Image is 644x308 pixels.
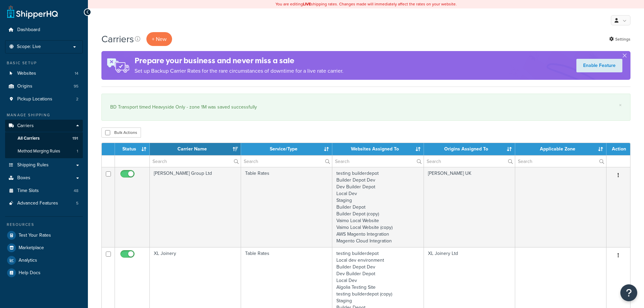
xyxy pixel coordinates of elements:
[77,148,78,154] span: 1
[609,34,630,44] a: Settings
[5,60,83,66] div: Basic Setup
[424,156,515,167] input: Search
[135,66,343,76] p: Set up Backup Carrier Rates for the rare circumstances of downtime for a live rate carrier.
[620,284,637,301] button: Open Resource Center
[5,242,83,254] a: Marketplace
[241,143,332,155] th: Service/Type: activate to sort column ascending
[5,159,83,171] a: Shipping Rules
[5,172,83,184] a: Boxes
[5,132,83,145] a: All Carriers 191
[17,175,30,181] span: Boxes
[17,96,52,102] span: Pickup Locations
[5,197,83,210] a: Advanced Features 5
[17,27,40,33] span: Dashboard
[19,245,44,251] span: Marketplace
[74,188,78,194] span: 48
[5,67,83,80] a: Websites 14
[135,55,343,66] h4: Prepare your business and never miss a sale
[101,127,141,138] button: Bulk Actions
[241,167,332,247] td: Table Rates
[150,167,241,247] td: [PERSON_NAME] Group Ltd
[5,120,83,132] a: Carriers
[5,93,83,105] a: Pickup Locations 2
[5,120,83,158] li: Carriers
[74,84,78,89] span: 95
[332,156,423,167] input: Search
[332,167,424,247] td: testing builderdepot Builder Depot Dev Dev Builder Depot Local Dev Staging Builder Depot Builder ...
[5,80,83,93] a: Origins 95
[146,32,172,46] button: + New
[5,197,83,210] li: Advanced Features
[5,132,83,145] li: All Carriers
[150,156,241,167] input: Search
[5,112,83,118] div: Manage Shipping
[17,84,32,89] span: Origins
[241,156,332,167] input: Search
[101,51,135,80] img: ad-rules-rateshop-fe6ec290ccb7230408bd80ed9643f0289d75e0ffd9eb532fc0e269fcd187b520.png
[5,93,83,105] li: Pickup Locations
[619,102,622,108] a: ×
[18,136,40,141] span: All Carriers
[19,270,41,276] span: Help Docs
[5,185,83,197] li: Time Slots
[18,148,60,154] span: Method Merging Rules
[5,24,83,36] a: Dashboard
[5,254,83,266] a: Analytics
[7,5,58,19] a: ShipperHQ Home
[576,59,622,72] a: Enable Feature
[5,145,83,158] li: Method Merging Rules
[76,200,78,206] span: 5
[150,143,241,155] th: Carrier Name: activate to sort column ascending
[110,102,622,112] div: BD Transport timed Heavyside Only - zone 1M was saved successfully
[5,145,83,158] a: Method Merging Rules 1
[606,143,630,155] th: Action
[76,96,78,102] span: 2
[5,229,83,241] a: Test Your Rates
[101,32,134,46] h1: Carriers
[515,156,606,167] input: Search
[75,71,78,76] span: 14
[515,143,606,155] th: Applicable Zone: activate to sort column ascending
[5,222,83,228] div: Resources
[5,80,83,93] li: Origins
[115,143,150,155] th: Status: activate to sort column ascending
[424,167,515,247] td: [PERSON_NAME] UK
[303,1,311,7] b: LIVE
[17,162,49,168] span: Shipping Rules
[17,123,34,129] span: Carriers
[17,44,41,50] span: Scope: Live
[17,71,36,76] span: Websites
[424,143,515,155] th: Origins Assigned To: activate to sort column ascending
[17,188,39,194] span: Time Slots
[5,67,83,80] li: Websites
[72,136,78,141] span: 191
[19,258,37,263] span: Analytics
[19,233,51,238] span: Test Your Rates
[332,143,424,155] th: Websites Assigned To: activate to sort column ascending
[5,267,83,279] a: Help Docs
[17,200,58,206] span: Advanced Features
[5,185,83,197] a: Time Slots 48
